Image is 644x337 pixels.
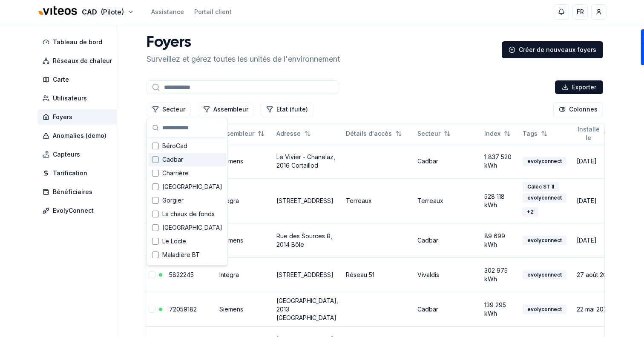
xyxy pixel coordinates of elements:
[341,127,407,140] button: Not sorted. Click to sort ascending.
[523,182,559,191] div: Calec ST II
[342,257,414,292] td: Réseau 51
[37,166,121,181] a: Tarification
[577,8,584,16] span: FR
[53,169,87,177] span: Tarification
[517,127,553,140] button: Not sorted. Click to sort ascending.
[577,125,600,142] span: Installé le
[523,236,566,245] div: evolyconnect
[37,109,121,125] a: Foyers
[37,147,121,162] a: Capteurs
[162,196,184,205] span: Gorgier
[484,153,516,170] div: 1 837 520 kWh
[162,251,200,259] span: Maladière BT
[414,178,481,223] td: Terreaux
[414,144,481,178] td: Cadbar
[276,271,333,278] a: [STREET_ADDRESS]
[216,178,273,223] td: Integra
[523,204,538,220] button: +2
[276,153,335,169] a: Le Vivier - Chanelaz, 2016 Cortaillod
[37,1,78,21] img: Viteos - CAD Logo
[216,257,273,292] td: Integra
[276,232,332,248] a: Rue des Sources 8, 2014 Bôle
[523,270,566,280] div: evolyconnect
[484,266,516,283] div: 302 975 kWh
[523,157,566,166] div: evolyconnect
[214,127,270,140] button: Not sorted. Click to sort ascending.
[573,257,618,292] td: 27 août 2025
[162,155,183,164] span: Cadbar
[162,223,222,232] span: [GEOGRAPHIC_DATA]
[53,57,112,65] span: Réseaux de chaleur
[82,7,97,17] span: CAD
[484,232,516,249] div: 89 699 kWh
[573,144,618,178] td: [DATE]
[151,8,184,16] a: Assistance
[271,127,316,140] button: Not sorted. Click to sort ascending.
[573,178,618,223] td: [DATE]
[147,34,340,51] h1: Foyers
[37,3,134,21] button: CAD(Pilote)
[276,297,338,321] a: [GEOGRAPHIC_DATA], 2013 [GEOGRAPHIC_DATA]
[523,129,538,138] span: Tags
[53,75,69,84] span: Carte
[276,197,333,204] a: [STREET_ADDRESS]
[523,193,566,203] div: evolyconnect
[53,188,92,196] span: Bénéficiaires
[162,142,187,150] span: BéroCad
[198,103,254,116] button: Filtrer les lignes
[37,128,121,143] a: Anomalies (demo)
[502,41,603,58] a: Créer de nouveaux foyers
[342,178,414,223] td: Terreaux
[101,7,124,17] span: (Pilote)
[276,129,301,138] span: Adresse
[162,183,222,191] span: [GEOGRAPHIC_DATA]
[149,306,155,313] button: Sélectionner la ligne
[572,4,588,20] button: FR
[53,150,80,159] span: Capteurs
[572,127,614,140] button: Not sorted. Click to sort ascending.
[53,113,72,121] span: Foyers
[555,80,603,94] button: Exporter
[417,129,440,138] span: Secteur
[414,292,481,326] td: Cadbar
[37,203,121,218] a: EvolyConnect
[414,223,481,257] td: Cadbar
[523,305,566,314] div: evolyconnect
[169,306,197,313] a: 72059182
[37,72,121,87] a: Carte
[479,127,516,140] button: Not sorted. Click to sort ascending.
[553,103,603,116] button: Cocher les colonnes
[37,184,121,200] a: Bénéficiaires
[162,264,194,273] span: ND Sud-Est
[162,169,189,177] span: Charrière
[216,223,273,257] td: Siemens
[149,271,155,278] button: Sélectionner la ligne
[261,103,313,116] button: Filtrer les lignes
[216,292,273,326] td: Siemens
[346,129,392,138] span: Détails d'accès
[484,192,516,209] div: 528 118 kWh
[484,129,500,138] span: Index
[37,91,121,106] a: Utilisateurs
[53,131,106,140] span: Anomalies (demo)
[484,301,516,318] div: 139 295 kWh
[412,127,456,140] button: Not sorted. Click to sort ascending.
[53,206,94,215] span: EvolyConnect
[37,53,121,69] a: Réseaux de chaleur
[162,210,215,218] span: La chaux de fonds
[573,292,618,326] td: 22 mai 2025
[147,103,191,116] button: Filtrer les lignes
[37,34,121,50] a: Tableau de bord
[162,237,186,246] span: Le Locle
[522,207,538,217] div: + 2
[216,144,273,178] td: Siemens
[53,38,102,46] span: Tableau de bord
[147,53,340,65] p: Surveillez et gérez toutes les unités de l'environnement
[573,223,618,257] td: [DATE]
[414,257,481,292] td: Vivaldis
[53,94,87,103] span: Utilisateurs
[194,8,232,16] a: Portail client
[169,271,194,278] a: 5822245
